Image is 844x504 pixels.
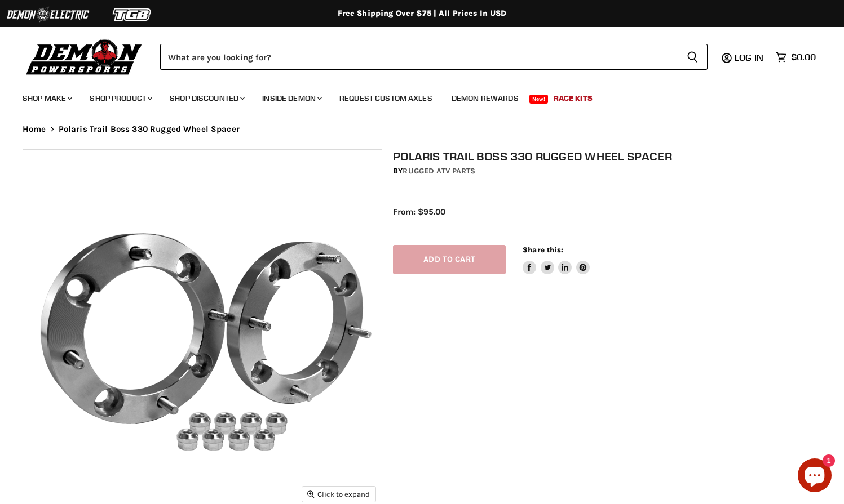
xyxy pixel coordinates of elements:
span: $0.00 [791,52,816,63]
span: From: $95.00 [393,207,445,217]
a: Shop Product [81,87,159,110]
a: Rugged ATV Parts [403,166,475,176]
img: Demon Powersports [23,37,146,77]
h1: Polaris Trail Boss 330 Rugged Wheel Spacer [393,149,832,163]
a: Shop Make [14,87,79,110]
a: Demon Rewards [443,87,527,110]
ul: Main menu [14,82,813,110]
a: Inside Demon [254,87,329,110]
input: Search [160,44,678,70]
img: Demon Electric Logo 2 [6,4,90,25]
inbox-online-store-chat: Shopify online store chat [794,458,835,495]
span: Click to expand [307,490,370,498]
span: Share this: [523,246,563,254]
span: New! [529,95,549,104]
a: Race Kits [545,87,601,110]
div: by [393,165,832,177]
button: Search [678,44,708,70]
img: TGB Logo 2 [90,4,175,25]
span: Log in [735,52,763,63]
a: Shop Discounted [161,87,251,110]
aside: Share this: [523,245,590,275]
a: Request Custom Axles [331,87,441,110]
a: $0.00 [770,49,821,65]
a: Home [23,124,46,134]
a: Log in [730,52,770,63]
span: Polaris Trail Boss 330 Rugged Wheel Spacer [59,124,240,134]
form: Product [160,44,708,70]
button: Click to expand [302,487,375,502]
